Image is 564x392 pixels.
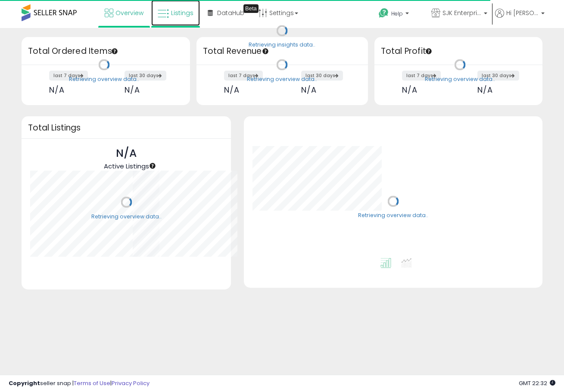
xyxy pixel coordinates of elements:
[495,9,545,28] a: Hi [PERSON_NAME]
[243,4,259,13] div: Tooltip anchor
[115,9,143,17] span: Overview
[425,75,495,83] div: Retrieving overview data..
[91,213,162,221] div: Retrieving overview data..
[9,380,150,388] div: seller snap | |
[112,379,150,387] a: Privacy Policy
[358,212,428,220] div: Retrieving overview data..
[217,9,244,17] span: DataHub
[506,9,539,17] span: Hi [PERSON_NAME]
[378,8,389,19] i: Get Help
[171,9,193,17] span: Listings
[9,379,40,387] strong: Copyright
[74,379,110,387] a: Terms of Use
[372,1,424,28] a: Help
[442,9,481,17] span: SJK Enterprises LLC
[519,379,555,387] span: 2025-10-13 22:32 GMT
[391,10,403,17] span: Help
[247,75,317,83] div: Retrieving overview data..
[69,75,139,83] div: Retrieving overview data..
